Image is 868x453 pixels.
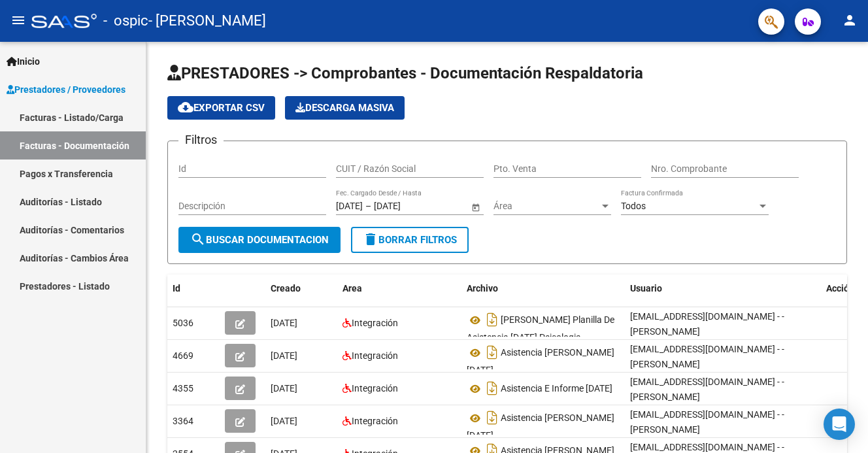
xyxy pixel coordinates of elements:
button: Exportar CSV [167,96,275,120]
input: Fecha inicio [336,201,363,212]
button: Open calendar [469,200,482,214]
mat-icon: cloud_download [178,99,193,115]
span: Asistencia [PERSON_NAME] [DATE] [467,348,614,376]
datatable-header-cell: Area [337,275,461,303]
datatable-header-cell: Archivo [461,275,625,303]
span: [PERSON_NAME] Planilla De Asistencia [DATE] Psicologia [467,315,614,343]
span: Asistencia E Informe [DATE] [501,384,612,394]
span: 3364 [173,416,193,426]
span: Área [493,201,599,212]
span: 4669 [173,350,193,361]
span: Integración [352,383,398,394]
span: Descarga Masiva [295,102,394,114]
button: Borrar Filtros [351,227,469,253]
span: Id [173,283,180,294]
span: Integración [352,350,398,361]
div: Open Intercom Messenger [824,409,855,440]
span: Prestadores / Proveedores [7,82,125,97]
mat-icon: delete [363,231,378,247]
span: [EMAIL_ADDRESS][DOMAIN_NAME] - - [PERSON_NAME] [630,377,784,402]
button: Buscar Documentacion [178,227,341,253]
span: [EMAIL_ADDRESS][DOMAIN_NAME] - - [PERSON_NAME] [630,409,784,435]
span: Todos [621,201,646,211]
span: Usuario [630,283,662,294]
button: Descarga Masiva [285,96,405,120]
span: Archivo [467,283,498,294]
span: [DATE] [271,416,297,426]
span: Integración [352,318,398,328]
span: - ospic [103,7,148,35]
span: Integración [352,416,398,426]
i: Descargar documento [484,342,501,363]
i: Descargar documento [484,407,501,428]
mat-icon: menu [10,12,26,28]
app-download-masive: Descarga masiva de comprobantes (adjuntos) [285,96,405,120]
span: – [365,201,371,212]
h3: Filtros [178,131,224,149]
span: PRESTADORES -> Comprobantes - Documentación Respaldatoria [167,64,643,82]
span: Area [342,283,362,294]
mat-icon: search [190,231,206,247]
datatable-header-cell: Usuario [625,275,821,303]
span: Inicio [7,54,40,69]
span: - [PERSON_NAME] [148,7,266,35]
span: [EMAIL_ADDRESS][DOMAIN_NAME] - - [PERSON_NAME] [630,344,784,369]
span: Buscar Documentacion [190,234,329,246]
span: 5036 [173,318,193,328]
input: Fecha fin [374,201,438,212]
span: [DATE] [271,318,297,328]
i: Descargar documento [484,378,501,399]
span: [EMAIL_ADDRESS][DOMAIN_NAME] - - [PERSON_NAME] [630,311,784,337]
span: Borrar Filtros [363,234,457,246]
span: Acción [826,283,854,294]
span: [DATE] [271,350,297,361]
i: Descargar documento [484,309,501,330]
span: [DATE] [271,383,297,394]
datatable-header-cell: Creado [265,275,337,303]
span: Asistencia [PERSON_NAME][DATE] [467,413,614,441]
mat-icon: person [842,12,858,28]
span: 4355 [173,383,193,394]
span: Creado [271,283,301,294]
span: Exportar CSV [178,102,265,114]
datatable-header-cell: Id [167,275,220,303]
